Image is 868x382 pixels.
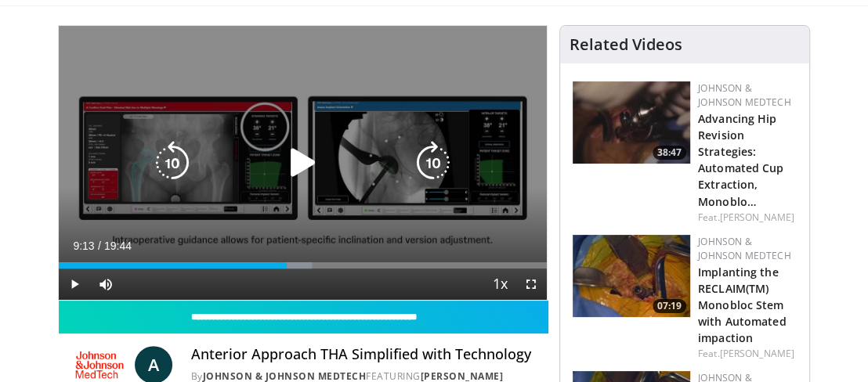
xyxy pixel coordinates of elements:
button: Play [59,268,90,300]
a: Advancing Hip Revision Strategies: Automated Cup Extraction, Monoblo… [698,111,783,209]
span: 07:19 [653,299,686,313]
button: Fullscreen [515,268,547,300]
a: Johnson & Johnson MedTech [698,235,791,262]
video-js: Video Player [59,26,547,300]
a: [PERSON_NAME] [719,211,794,224]
span: 9:13 [73,240,94,252]
button: Playback Rate [484,268,515,300]
a: 07:19 [573,235,690,317]
span: / [98,240,101,252]
a: [PERSON_NAME] [719,347,794,360]
img: ffc33e66-92ed-4f11-95c4-0a160745ec3c.150x105_q85_crop-smart_upscale.jpg [573,235,690,317]
div: Feat. [698,347,797,361]
div: Feat. [698,211,797,225]
a: Johnson & Johnson MedTech [698,81,791,109]
h4: Related Videos [570,35,682,54]
span: 19:44 [104,240,132,252]
button: Mute [90,268,121,300]
a: 38:47 [573,81,690,164]
span: 38:47 [653,146,686,160]
img: 9f1a5b5d-2ba5-4c40-8e0c-30b4b8951080.150x105_q85_crop-smart_upscale.jpg [573,81,690,164]
a: Implanting the RECLAIM(TM) Monobloc Stem with Automated impaction [698,265,786,345]
div: Progress Bar [59,262,547,268]
h4: Anterior Approach THA Simplified with Technology [191,346,535,363]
